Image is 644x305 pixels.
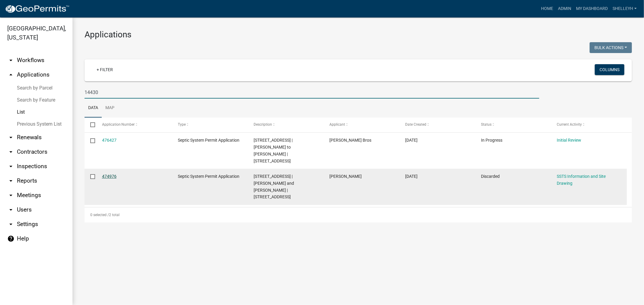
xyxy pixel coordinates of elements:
[7,177,14,184] i: arrow_drop_down
[102,138,117,143] a: 476427
[329,138,371,143] span: James Bros
[102,174,117,179] a: 474976
[329,174,362,179] span: Steven Nusbaum
[324,118,399,132] datatable-header-cell: Applicant
[539,3,556,14] a: Home
[178,174,239,179] span: Septic System Permit Application
[595,64,624,75] button: Columns
[556,3,574,14] a: Admin
[92,64,118,75] a: + Filter
[85,207,632,222] div: 2 total
[7,57,14,64] i: arrow_drop_down
[399,118,475,132] datatable-header-cell: Date Created
[475,118,551,132] datatable-header-cell: Status
[481,138,502,143] span: In Progress
[405,122,426,127] span: Date Created
[172,118,248,132] datatable-header-cell: Type
[551,118,627,132] datatable-header-cell: Current Activity
[557,138,581,143] a: Initial Review
[7,235,14,242] i: help
[102,99,118,118] a: Map
[178,138,239,143] span: Septic System Permit Application
[481,122,492,127] span: Status
[7,192,14,199] i: arrow_drop_down
[254,174,294,199] span: 14430 RICE LAKE DR | Steven and Jennifer Nusbaum |14430 RICE LAKE DR
[7,148,14,156] i: arrow_drop_down
[85,86,539,99] input: Search for applications
[248,118,324,132] datatable-header-cell: Description
[7,163,14,170] i: arrow_drop_down
[85,118,96,132] datatable-header-cell: Select
[574,3,610,14] a: My Dashboard
[7,134,14,141] i: arrow_drop_down
[7,71,14,78] i: arrow_drop_up
[178,122,186,127] span: Type
[96,118,172,132] datatable-header-cell: Application Number
[85,30,632,40] h3: Applications
[481,174,500,179] span: Discarded
[254,122,272,127] span: Description
[90,213,109,217] span: 0 selected /
[405,174,418,179] span: 09/08/2025
[557,174,606,186] a: SSTS Information and Site Drawing
[85,99,102,118] a: Data
[7,206,14,213] i: arrow_drop_down
[254,138,293,163] span: 14430 RICE LAKE DR | THERESA M DE JAGER to Steven Nusbaum |14430 RICE LAKE DR
[329,122,345,127] span: Applicant
[590,42,632,53] button: Bulk Actions
[405,138,418,143] span: 09/10/2025
[102,122,135,127] span: Application Number
[7,221,14,228] i: arrow_drop_down
[610,3,639,14] a: shelleyh
[557,122,582,127] span: Current Activity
